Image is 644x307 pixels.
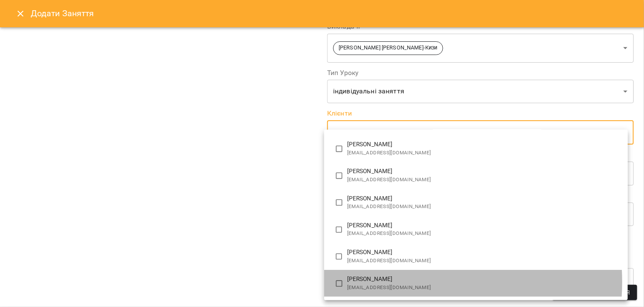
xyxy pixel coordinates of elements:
span: [EMAIL_ADDRESS][DOMAIN_NAME] [347,257,621,265]
span: [EMAIL_ADDRESS][DOMAIN_NAME] [347,229,621,238]
p: [PERSON_NAME] [347,194,621,203]
span: [EMAIL_ADDRESS][DOMAIN_NAME] [347,149,621,157]
p: [PERSON_NAME] [347,248,621,257]
p: [PERSON_NAME] [347,221,621,230]
span: [EMAIL_ADDRESS][DOMAIN_NAME] [347,176,621,184]
p: [PERSON_NAME] [347,275,621,284]
span: [EMAIL_ADDRESS][DOMAIN_NAME] [347,284,621,292]
p: [PERSON_NAME] [347,167,621,176]
p: [PERSON_NAME] [347,140,621,149]
span: [EMAIL_ADDRESS][DOMAIN_NAME] [347,203,621,211]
